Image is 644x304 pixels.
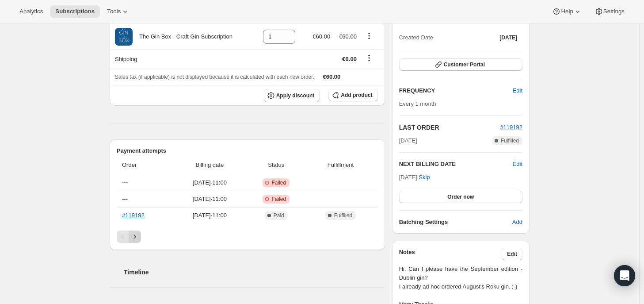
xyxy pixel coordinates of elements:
[50,5,100,18] button: Subscriptions
[107,8,121,15] span: Tools
[341,92,372,99] span: Add product
[444,61,485,68] span: Customer Portal
[399,33,433,42] span: Created Date
[507,250,517,258] span: Edit
[512,218,522,227] span: Add
[271,196,286,203] span: Failed
[274,212,284,219] span: Paid
[122,196,128,202] span: ---
[399,174,430,181] span: [DATE] ·
[399,58,522,71] button: Customer Portal
[399,248,502,260] h3: Notes
[399,218,512,227] h6: Batching Settings
[117,231,378,243] nav: Pagination
[102,5,135,18] button: Tools
[176,195,244,204] span: [DATE] · 11:00
[507,215,528,229] button: Add
[328,89,377,101] button: Add product
[122,212,145,219] a: #119192
[339,33,357,40] span: €60.00
[500,124,522,131] a: #119192
[399,123,500,132] h2: LAST ORDER
[399,86,513,95] h2: FREQUENCY
[249,161,303,169] span: Status
[122,179,128,186] span: ---
[399,160,513,169] h2: NEXT BILLING DATE
[399,136,417,145] span: [DATE]
[117,155,173,175] th: Order
[117,146,378,155] h2: Payment attempts
[362,31,376,41] button: Product actions
[276,92,315,99] span: Apply discount
[399,191,522,203] button: Order now
[19,8,43,15] span: Analytics
[334,212,352,219] span: Fulfilled
[264,89,320,102] button: Apply discount
[494,31,522,44] button: [DATE]
[561,8,573,15] span: Help
[176,161,244,169] span: Billing date
[115,28,133,46] img: product img
[399,100,436,107] span: Every 1 month
[176,178,244,187] span: [DATE] · 11:00
[14,5,48,18] button: Analytics
[589,5,630,18] button: Settings
[323,73,341,80] span: €60.00
[502,248,522,260] button: Edit
[419,173,430,182] span: Skip
[499,34,517,41] span: [DATE]
[55,8,95,15] span: Subscriptions
[176,211,244,220] span: [DATE] · 11:00
[513,86,522,95] span: Edit
[133,32,232,41] div: The Gin Box - Craft Gin Subscription
[362,53,376,63] button: Shipping actions
[271,179,286,186] span: Failed
[507,84,528,98] button: Edit
[115,74,314,80] span: Sales tax (if applicable) is not displayed because it is calculated with each new order.
[110,49,255,69] th: Shipping
[500,123,522,132] button: #119192
[312,33,330,40] span: €60.00
[309,161,372,169] span: Fulfillment
[501,137,519,144] span: Fulfilled
[413,170,435,185] button: Skip
[124,268,385,277] h2: Timeline
[603,8,625,15] span: Settings
[342,56,357,62] span: €0.00
[547,5,587,18] button: Help
[129,231,141,243] button: Next
[447,193,474,200] span: Order now
[513,160,522,169] button: Edit
[614,265,635,286] div: Open Intercom Messenger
